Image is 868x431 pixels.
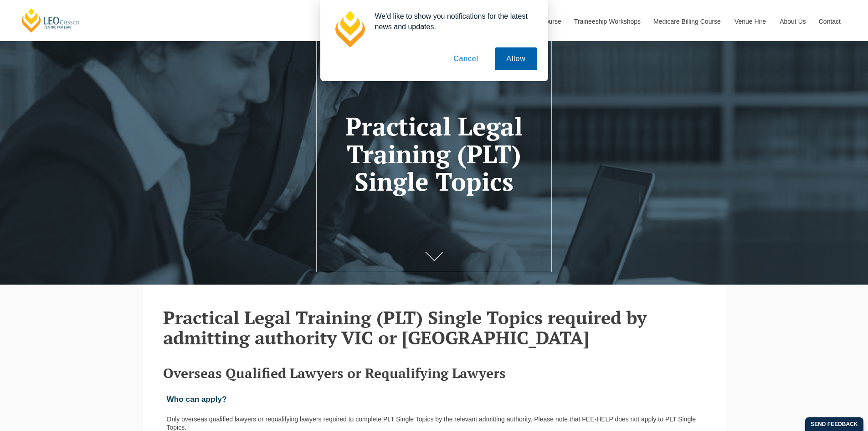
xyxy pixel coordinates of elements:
[330,113,538,196] h1: Practical Legal Training (PLT) Single Topics
[368,11,537,32] div: We'd like to show you notifications for the latest news and updates.
[495,47,537,70] button: Allow
[331,11,368,47] img: notification icon
[442,47,490,70] button: Cancel
[167,395,702,404] h2: Who can apply?
[163,307,705,348] h2: Practical Legal Training (PLT) Single Topics required by admitting authority VIC or [GEOGRAPHIC_D...
[163,366,705,381] h3: Overseas Qualified Lawyers or Requalifying Lawyers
